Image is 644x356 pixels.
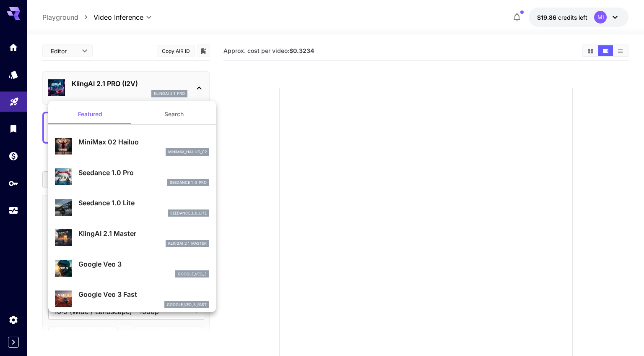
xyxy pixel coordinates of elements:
p: Seedance 1.0 Pro [78,168,209,178]
p: minimax_hailuo_02 [168,149,207,155]
p: seedance_1_0_lite [170,210,207,216]
p: KlingAI 2.1 Master [78,228,209,238]
p: Seedance 1.0 Lite [78,198,209,208]
p: Google Veo 3 Fast [78,289,209,299]
div: Google Veo 3google_veo_3 [55,256,209,281]
p: seedance_1_0_pro [170,180,207,186]
div: MiniMax 02 Hailuominimax_hailuo_02 [55,133,209,159]
p: MiniMax 02 Hailuo [78,137,209,147]
p: google_veo_3_fast [167,302,207,308]
div: Google Veo 3 Fastgoogle_veo_3_fast [55,286,209,311]
p: klingai_2_1_master [168,241,207,246]
p: google_veo_3 [178,271,207,277]
p: Google Veo 3 [78,259,209,269]
div: Seedance 1.0 Proseedance_1_0_pro [55,164,209,190]
div: KlingAI 2.1 Masterklingai_2_1_master [55,225,209,251]
div: Seedance 1.0 Liteseedance_1_0_lite [55,194,209,220]
button: Search [132,104,216,124]
button: Featured [48,104,132,124]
